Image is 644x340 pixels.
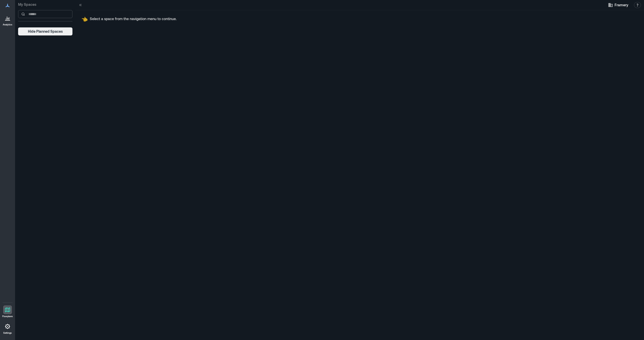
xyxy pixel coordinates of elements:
[28,29,63,34] span: Hide Planned Spaces
[18,2,72,7] p: My Spaces
[2,320,14,336] a: Settings
[3,331,12,334] p: Settings
[1,304,14,319] a: Floorplans
[615,3,628,8] span: Framery
[2,315,13,318] p: Floorplans
[82,16,88,22] span: pointing left
[607,1,630,9] button: Framery
[18,27,72,35] button: Hide Planned Spaces
[1,12,14,28] a: Analytics
[90,16,177,21] p: Select a space from the navigation menu to continue.
[3,23,12,26] p: Analytics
